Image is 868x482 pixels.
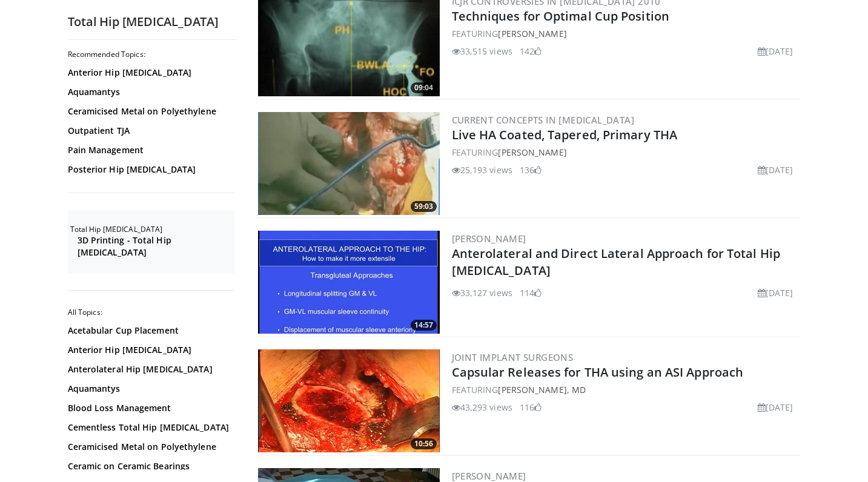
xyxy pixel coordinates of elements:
[452,286,512,299] li: 33,127 views
[68,14,237,30] h2: Total Hip [MEDICAL_DATA]
[68,308,234,317] h2: All Topics:
[68,67,231,79] a: Anterior Hip [MEDICAL_DATA]
[258,112,440,215] a: 59:03
[68,363,231,375] a: Anterolateral Hip [MEDICAL_DATA]
[452,401,512,414] li: 43,293 views
[68,402,231,414] a: Blood Loss Management
[452,470,526,482] a: [PERSON_NAME]
[68,86,231,98] a: Aquamantys
[452,163,512,176] li: 25,193 views
[258,112,440,215] img: rana_3.png.300x170_q85_crop-smart_upscale.jpg
[452,27,798,40] div: FEATURING
[452,245,781,279] a: Anterolateral and Direct Lateral Approach for Total Hip [MEDICAL_DATA]
[498,28,566,39] a: [PERSON_NAME]
[68,383,231,395] a: Aquamantys
[452,383,798,396] div: FEATURING
[520,286,542,299] li: 114
[258,349,440,452] img: 314571_3.png.300x170_q85_crop-smart_upscale.jpg
[452,45,512,58] li: 33,515 views
[258,231,440,334] a: 14:57
[258,231,440,334] img: 297905_0000_1.png.300x170_q85_crop-smart_upscale.jpg
[78,234,231,259] a: 3D Printing - Total Hip [MEDICAL_DATA]
[520,401,542,414] li: 116
[452,351,574,363] a: Joint Implant Surgeons
[411,320,437,331] span: 14:57
[70,225,234,234] h2: Total Hip [MEDICAL_DATA]
[498,147,566,158] a: [PERSON_NAME]
[68,325,231,337] a: Acetabular Cup Placement
[452,146,798,159] div: FEATURING
[68,144,231,156] a: Pain Management
[452,127,678,143] a: Live HA Coated, Tapered, Primary THA
[758,401,793,414] li: [DATE]
[452,8,670,24] a: Techniques for Optimal Cup Position
[68,163,231,176] a: Posterior Hip [MEDICAL_DATA]
[411,201,437,212] span: 59:03
[68,105,231,117] a: Ceramicised Metal on Polyethylene
[68,441,231,453] a: Ceramicised Metal on Polyethylene
[411,82,437,93] span: 09:04
[758,286,793,299] li: [DATE]
[68,344,231,356] a: Anterior Hip [MEDICAL_DATA]
[68,50,234,59] h2: Recommended Topics:
[411,438,437,449] span: 10:56
[68,460,231,472] a: Ceramic on Ceramic Bearings
[520,163,542,176] li: 136
[452,114,635,126] a: Current Concepts in [MEDICAL_DATA]
[452,233,526,245] a: [PERSON_NAME]
[68,421,231,434] a: Cementless Total Hip [MEDICAL_DATA]
[452,364,744,380] a: Capsular Releases for THA using an ASI Approach
[68,125,231,137] a: Outpatient TJA
[520,45,542,58] li: 142
[758,163,793,176] li: [DATE]
[498,384,586,395] a: [PERSON_NAME], MD
[258,349,440,452] a: 10:56
[758,45,793,58] li: [DATE]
